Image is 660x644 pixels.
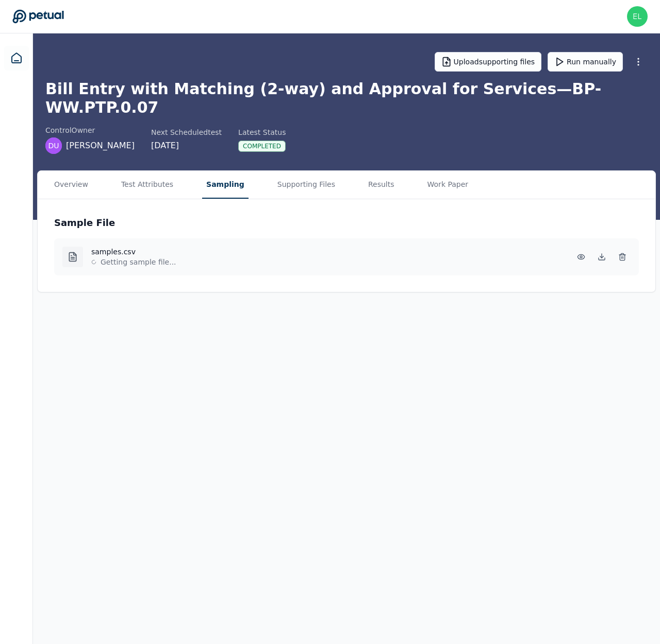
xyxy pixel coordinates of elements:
[627,6,648,27] img: eliot+customer@petual.ai
[50,171,92,199] button: Overview
[573,249,589,265] button: Preview Sample File
[45,80,648,117] h1: Bill Entry with Matching (2-way) and Approval for Services — BP-WW.PTP.0.07
[202,171,249,199] button: Sampling
[238,141,286,152] div: Completed
[364,171,399,199] button: Results
[151,127,222,137] div: Next Scheduled test
[4,46,29,71] a: Dashboard
[614,249,631,265] button: Delete Sample File
[117,171,177,199] button: Test Attributes
[91,247,176,257] p: samples.csv
[48,141,59,151] span: DU
[66,140,135,152] span: [PERSON_NAME]
[593,249,610,265] button: Download Sample File
[423,171,473,199] button: Work Paper
[45,125,135,135] div: control Owner
[548,52,623,72] button: Run manually
[435,52,542,72] button: Uploadsupporting files
[151,140,222,152] div: [DATE]
[12,9,64,24] a: Go to Dashboard
[54,216,115,230] h3: Sample File
[238,127,286,137] div: Latest Status
[91,257,176,267] p: Getting sample file...
[629,53,648,71] button: More Options
[273,171,339,199] button: Supporting Files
